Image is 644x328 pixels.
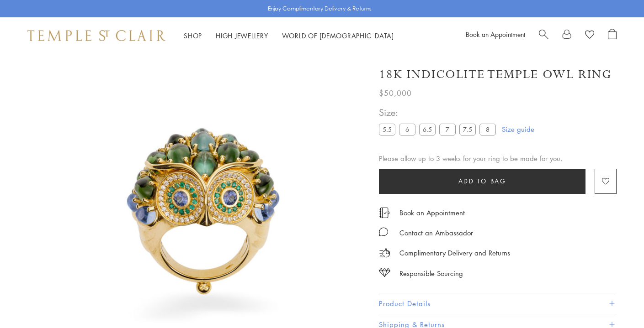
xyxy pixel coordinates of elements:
[458,176,506,186] span: Add to bag
[379,169,585,194] button: Add to bag
[539,29,548,42] a: Search
[184,31,202,40] a: ShopShop
[479,124,496,135] label: 8
[399,208,465,218] a: Book an Appointment
[379,87,412,99] span: $50,000
[459,124,476,135] label: 7.5
[379,105,500,120] span: Size:
[282,31,394,40] a: World of [DEMOGRAPHIC_DATA]World of [DEMOGRAPHIC_DATA]
[379,227,388,236] img: MessageIcon-01_2.svg
[268,4,372,13] p: Enjoy Complimentary Delivery & Returns
[184,30,394,42] nav: Main navigation
[379,153,617,164] div: Please allow up to 3 weeks for your ring to be made for you.
[379,208,390,218] img: icon_appointment.svg
[439,124,456,135] label: 7
[379,124,395,135] label: 5.5
[399,227,473,239] div: Contact an Ambassador
[399,247,510,259] p: Complimentary Delivery and Returns
[379,293,617,314] button: Product Details
[379,268,390,277] img: icon_sourcing.svg
[502,125,534,134] a: Size guide
[216,31,268,40] a: High JewelleryHigh Jewellery
[399,268,463,279] div: Responsible Sourcing
[608,29,617,42] a: Open Shopping Bag
[419,124,436,135] label: 6.5
[399,124,415,135] label: 6
[466,30,525,39] a: Book an Appointment
[379,67,612,83] h1: 18K Indicolite Temple Owl Ring
[379,247,390,259] img: icon_delivery.svg
[27,30,165,41] img: Temple St. Clair
[585,29,594,42] a: View Wishlist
